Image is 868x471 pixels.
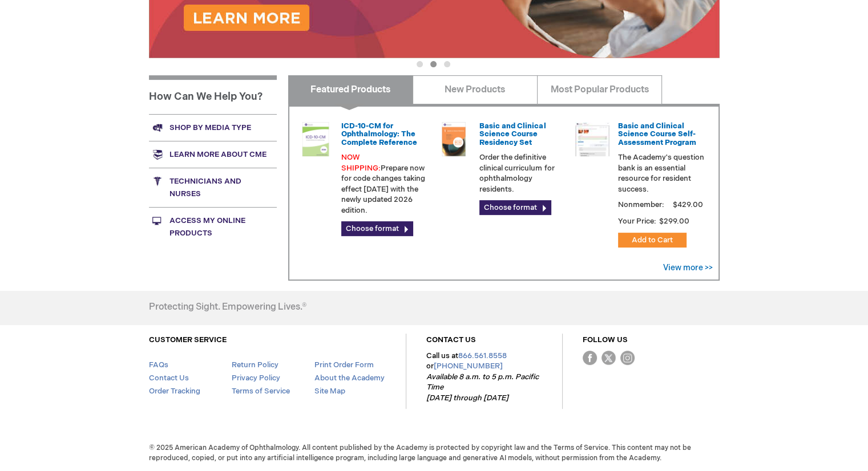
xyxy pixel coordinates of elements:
[444,61,450,67] button: 3 of 3
[479,200,551,215] a: Choose format
[430,61,437,67] button: 2 of 3
[149,373,189,383] a: Contact Us
[618,121,696,147] a: Basic and Clinical Science Course Self-Assessment Program
[341,153,381,173] font: NOW SHIPPING:
[417,61,423,67] button: 1 of 3
[288,75,413,104] a: Featured Products
[426,351,542,404] p: Call us at or
[413,75,538,104] a: New Products
[341,221,413,236] a: Choose format
[341,121,417,147] a: ICD-10-CM for Ophthalmology: The Complete Reference
[341,152,428,216] p: Prepare now for code changes taking effect [DATE] with the newly updated 2026 edition.
[575,122,609,156] img: bcscself_20.jpg
[583,335,628,344] a: FOLLOW US
[149,335,227,344] a: CUSTOMER SERVICE
[314,373,384,383] a: About the Academy
[658,217,691,226] span: $299.00
[231,387,289,396] a: Terms of Service
[149,141,277,168] a: Learn more about CME
[314,360,373,370] a: Print Order Form
[140,443,728,462] span: © 2025 American Academy of Ophthalmology. All content published by the Academy is protected by co...
[618,152,705,194] p: The Academy's question bank is an essential resource for resident success.
[426,372,539,403] em: Available 8 a.m. to 5 p.m. Pacific Time [DATE] through [DATE]
[434,362,503,371] a: [PHONE_NUMBER]
[632,235,673,245] span: Add to Cart
[458,351,507,360] a: 866.561.8558
[601,351,616,365] img: Twitter
[618,198,664,212] strong: Nonmember:
[620,351,635,365] img: instagram
[437,122,471,156] img: 02850963u_47.png
[149,360,168,370] a: FAQs
[479,121,546,147] a: Basic and Clinical Science Course Residency Set
[149,75,277,114] h1: How Can We Help You?
[149,387,200,396] a: Order Tracking
[298,122,333,156] img: 0120008u_42.png
[314,387,345,396] a: Site Map
[149,302,306,312] h4: Protecting Sight. Empowering Lives.®
[618,217,656,226] strong: Your Price:
[671,200,705,209] span: $429.00
[149,114,277,141] a: Shop by media type
[618,233,687,247] button: Add to Cart
[479,152,566,194] p: Order the definitive clinical curriculum for ophthalmology residents.
[537,75,662,104] a: Most Popular Products
[149,207,277,246] a: Access My Online Products
[231,360,278,370] a: Return Policy
[663,263,713,273] a: View more >>
[583,351,597,365] img: Facebook
[149,168,277,207] a: Technicians and nurses
[231,373,280,383] a: Privacy Policy
[426,335,476,344] a: CONTACT US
